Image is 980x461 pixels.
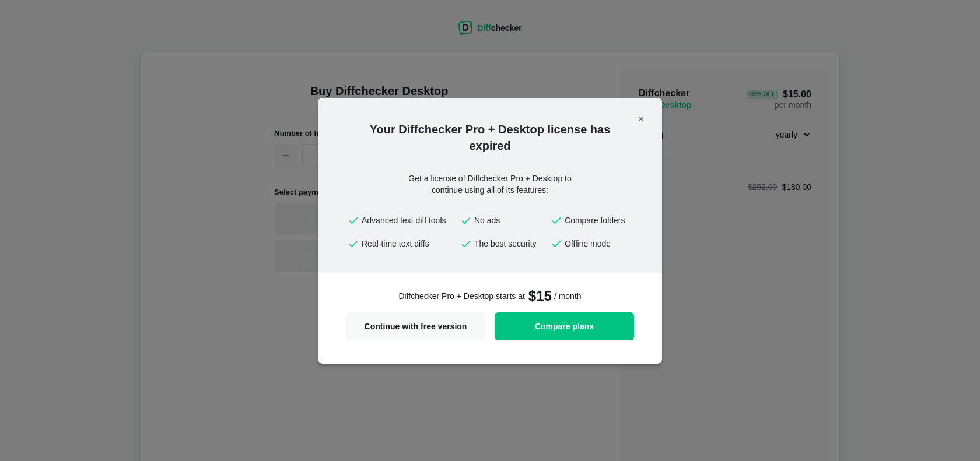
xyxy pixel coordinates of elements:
span: No ads [474,214,544,226]
span: Compare plans [502,322,627,330]
span: Compare folders [565,214,632,226]
div: Get a license of Diffchecker Pro + Desktop to continue using all of its features: [385,173,595,196]
span: Advanced text diff tools [362,214,453,226]
a: Compare plans [495,312,634,340]
button: Close modal [632,110,650,128]
span: Diffchecker Pro + Desktop starts at [398,290,524,302]
button: Continue with free version [346,312,485,340]
span: / month [554,290,582,302]
span: The best security [474,238,544,249]
span: Real-time text diffs [362,238,453,249]
span: Continue with free version [353,322,478,330]
h2: Your Diffchecker Pro + Desktop license has expired [318,121,662,154]
span: Offline mode [565,238,632,249]
span: $15 [527,287,552,305]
